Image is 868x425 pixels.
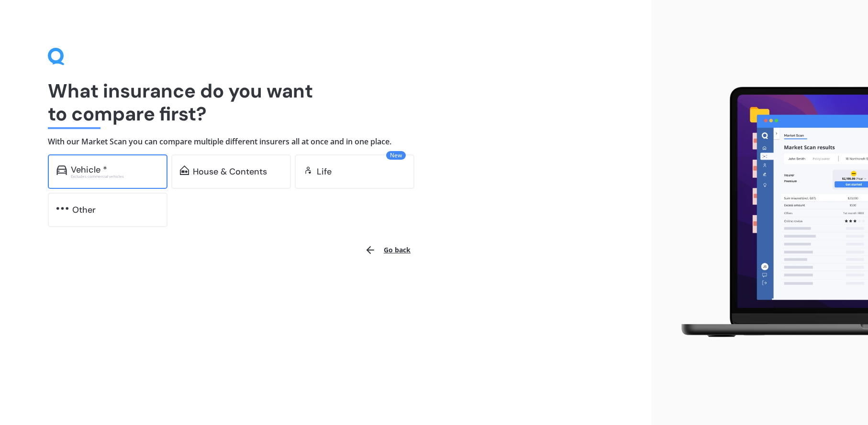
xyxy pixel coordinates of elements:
[71,165,107,174] div: Vehicle *
[48,79,603,125] h1: What insurance do you want to compare first?
[48,137,603,147] h4: With our Market Scan you can compare multiple different insurers all at once and in one place.
[386,151,406,160] span: New
[193,167,267,176] div: House & Contents
[303,165,313,175] img: life.f720d6a2d7cdcd3ad642.svg
[56,204,68,213] img: other.81dba5aafe580aa69f38.svg
[56,165,67,175] img: car.f15378c7a67c060ca3f3.svg
[72,205,96,215] div: Other
[180,165,189,175] img: home-and-contents.b802091223b8502ef2dd.svg
[668,81,868,344] img: laptop.webp
[317,167,332,176] div: Life
[71,174,159,178] div: Excludes commercial vehicles
[359,239,416,262] button: Go back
